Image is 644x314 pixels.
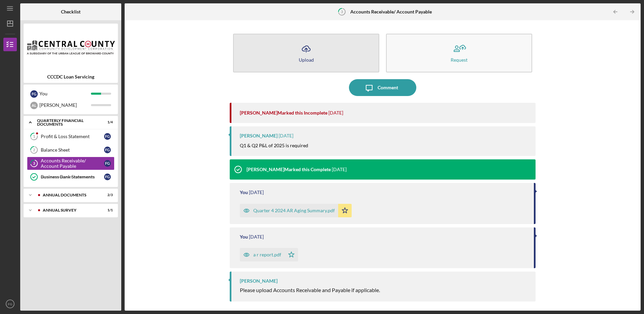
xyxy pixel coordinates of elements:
div: [PERSON_NAME] Marked this Complete [247,167,331,172]
div: F G [104,160,111,167]
button: Request [386,34,532,72]
div: Request [451,57,468,62]
div: You [39,88,91,99]
button: FG [3,297,17,311]
div: Accounts Receivable/ Account Payable [41,158,104,169]
div: You [240,234,248,240]
div: F G [30,90,38,98]
div: [PERSON_NAME] Marked this Incomplete [240,110,327,116]
div: Upload [299,57,314,62]
div: You [240,190,248,195]
div: 1 / 4 [101,120,113,124]
div: F G [104,147,111,153]
div: Annual Documents [43,193,96,197]
time: 2025-01-06 17:52 [249,190,264,195]
button: a r report.pdf [240,248,298,261]
button: Upload [233,34,379,72]
div: [PERSON_NAME] [240,133,278,138]
div: Quarter 4 2024 AR Aging Summary.pdf [253,208,335,213]
button: Quarter 4 2024 AR Aging Summary.pdf [240,204,352,217]
b: Accounts Receivable/ Account Payable [350,9,432,14]
tspan: 3 [33,161,35,166]
div: F G [104,133,111,140]
a: 3Accounts Receivable/ Account PayableFG [27,157,115,170]
tspan: 2 [33,148,35,152]
span: Please upload Accounts Receivable and Payable if applicable. [240,287,380,293]
div: Profit & Loss Statement [41,134,104,139]
div: Business Bank Statements [41,174,104,180]
div: Annual Survey [43,208,96,212]
text: FG [8,302,12,306]
a: Business Bank StatementsFG [27,170,115,184]
div: 1 / 1 [101,208,113,212]
div: A L [30,102,38,109]
time: 2025-08-13 12:47 [328,110,343,116]
div: Balance Sheet [41,147,104,153]
a: 2Balance SheetFG [27,143,115,157]
b: CCCDC Loan Servicing [47,74,94,80]
b: Checklist [61,9,80,14]
mark: Q1 & Q2 P&L of 2025 is required [240,143,308,148]
tspan: 3 [341,9,343,14]
div: 2 / 3 [101,193,113,197]
div: F G [104,174,111,180]
img: Product logo [24,27,118,67]
time: 2025-01-08 17:02 [332,167,347,172]
div: [PERSON_NAME] [39,99,91,111]
tspan: 1 [33,134,35,139]
div: [PERSON_NAME] [240,278,278,284]
button: Comment [349,79,416,96]
time: 2025-08-13 12:47 [279,133,293,138]
div: a r report.pdf [253,252,281,257]
div: Quarterly Financial Documents [37,119,96,126]
time: 2024-12-13 16:05 [249,234,264,240]
div: Comment [378,79,398,96]
a: 1Profit & Loss StatementFG [27,130,115,143]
